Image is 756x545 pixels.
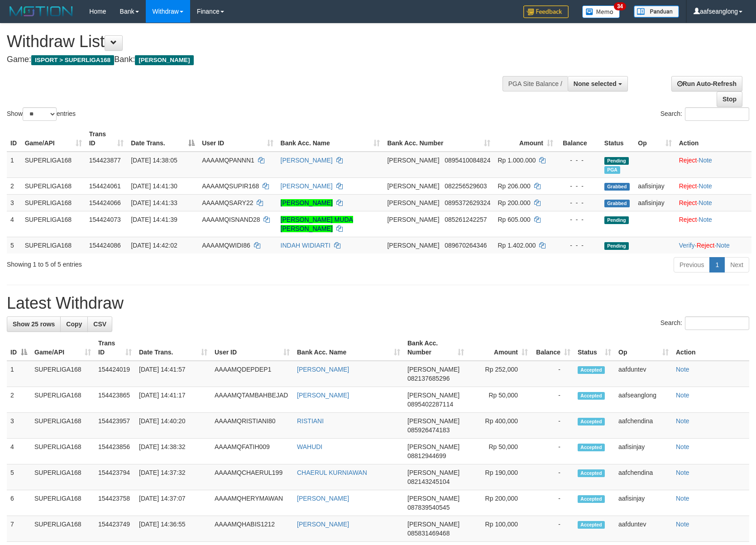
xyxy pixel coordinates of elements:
[21,126,86,152] th: Game/API: activate to sort column ascending
[615,413,672,439] td: aafchendina
[407,469,459,476] span: [PERSON_NAME]
[202,182,259,190] span: AAAAMQSUPIR168
[202,216,260,223] span: AAAAMQISNAND28
[675,194,751,211] td: ·
[699,216,712,223] a: Note
[615,490,672,516] td: aafisinjay
[31,490,95,516] td: SUPERLIGA168
[498,157,536,164] span: Rp 1.000.000
[211,464,293,490] td: AAAAMQCHAERUL199
[615,464,672,490] td: aafchendina
[131,216,177,223] span: [DATE] 14:41:39
[293,335,404,361] th: Bank Acc. Name: activate to sort column ascending
[560,241,597,250] div: - - -
[7,152,21,178] td: 1
[604,216,629,224] span: Pending
[676,469,689,476] a: Note
[699,199,712,206] a: Note
[568,76,628,91] button: None selected
[498,242,536,249] span: Rp 1.402.000
[445,182,487,190] span: Copy 082256529603 to clipboard
[7,413,31,439] td: 3
[676,495,689,502] a: Note
[89,157,121,164] span: 154423877
[407,452,446,459] span: Copy 08812944699 to clipboard
[7,256,308,269] div: Showing 1 to 5 of 5 entries
[7,516,31,542] td: 7
[7,33,495,51] h1: Withdraw List
[615,439,672,464] td: aafisinjay
[445,242,487,249] span: Copy 089670264346 to clipboard
[468,361,531,387] td: Rp 252,000
[31,361,95,387] td: SUPERLIGA168
[445,199,490,206] span: Copy 0895372629324 to clipboard
[277,126,384,152] th: Bank Acc. Name: activate to sort column ascending
[21,211,86,237] td: SUPERLIGA168
[699,182,712,190] a: Note
[297,392,349,399] a: [PERSON_NAME]
[131,242,177,249] span: [DATE] 14:42:02
[531,439,574,464] td: -
[31,464,95,490] td: SUPERLIGA168
[674,257,710,272] a: Previous
[211,413,293,439] td: AAAAMQRISTIANI80
[560,182,597,191] div: - - -
[87,316,112,332] a: CSV
[21,177,86,194] td: SUPERLIGA168
[675,237,751,253] td: · ·
[7,316,61,332] a: Show 25 rows
[297,469,367,476] a: CHAERUL KURNIAWAN
[574,80,617,87] span: None selected
[60,316,88,332] a: Copy
[498,182,530,190] span: Rp 206.000
[578,418,605,425] span: Accepted
[297,521,349,528] a: [PERSON_NAME]
[494,126,557,152] th: Amount: activate to sort column ascending
[697,242,715,249] a: Reject
[634,194,675,211] td: aafisinjay
[560,198,597,207] div: - - -
[634,177,675,194] td: aafisinjay
[407,443,459,450] span: [PERSON_NAME]
[675,211,751,237] td: ·
[679,242,695,249] a: Verify
[131,157,177,164] span: [DATE] 14:38:05
[498,199,530,206] span: Rp 200.000
[679,216,697,223] a: Reject
[7,464,31,490] td: 5
[660,316,749,330] label: Search:
[202,242,250,249] span: AAAAMQWIDI86
[604,242,629,250] span: Pending
[468,413,531,439] td: Rp 400,000
[531,335,574,361] th: Balance: activate to sort column ascending
[281,157,333,164] a: [PERSON_NAME]
[615,361,672,387] td: aafduntev
[531,413,574,439] td: -
[676,417,689,425] a: Note
[135,516,211,542] td: [DATE] 14:36:55
[387,216,439,223] span: [PERSON_NAME]
[95,387,135,413] td: 154423865
[297,366,349,373] a: [PERSON_NAME]
[95,335,135,361] th: Trans ID: activate to sort column ascending
[387,242,439,249] span: [PERSON_NAME]
[557,126,601,152] th: Balance
[86,126,128,152] th: Trans ID: activate to sort column ascending
[614,2,626,10] span: 34
[578,469,605,477] span: Accepted
[604,157,629,165] span: Pending
[634,126,675,152] th: Op: activate to sort column ascending
[407,375,450,382] span: Copy 082137685296 to clipboard
[31,55,114,65] span: ISPORT > SUPERLIGA168
[95,439,135,464] td: 154423856
[211,387,293,413] td: AAAAMQTAMBAHBEJAD
[468,464,531,490] td: Rp 190,000
[89,199,121,206] span: 154424066
[135,335,211,361] th: Date Trans.: activate to sort column ascending
[407,478,450,485] span: Copy 082143245104 to clipboard
[95,413,135,439] td: 154423957
[685,316,749,330] input: Search:
[211,516,293,542] td: AAAAMQHABIS1212
[7,387,31,413] td: 2
[7,107,76,121] label: Show entries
